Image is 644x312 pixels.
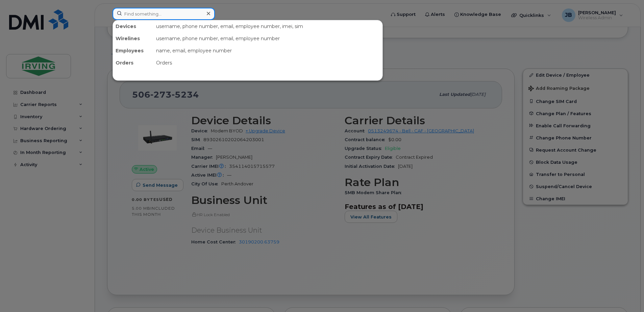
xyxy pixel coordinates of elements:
[153,45,382,57] div: name, email, employee number
[113,45,153,57] div: Employees
[153,20,382,32] div: username, phone number, email, employee number, imei, sim
[113,8,215,20] input: Find something...
[113,32,153,45] div: Wirelines
[153,57,382,69] div: Orders
[113,20,153,32] div: Devices
[113,57,153,69] div: Orders
[153,32,382,45] div: username, phone number, email, employee number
